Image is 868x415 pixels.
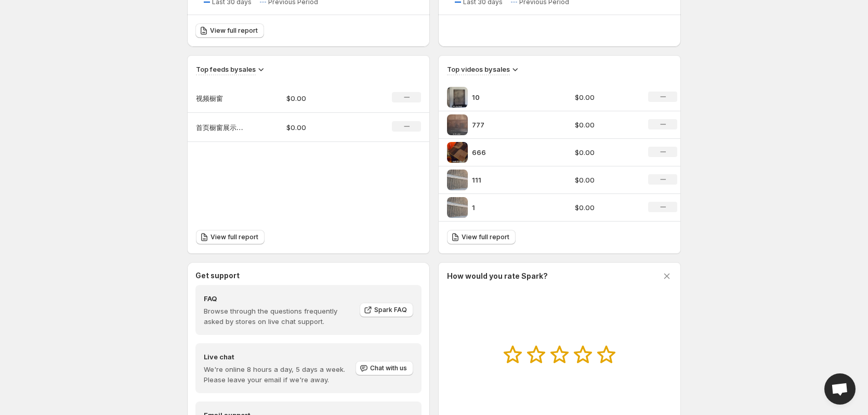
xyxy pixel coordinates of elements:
[286,122,360,133] p: $0.00
[196,230,265,244] a: View full report
[196,93,248,103] p: 视频橱窗
[462,233,509,241] span: View full report
[196,64,256,74] h3: Top feeds by sales
[447,197,468,218] img: 1
[575,202,636,213] p: $0.00
[447,87,468,108] img: 10
[204,352,354,362] h4: Live chat
[824,373,856,405] div: Open chat
[472,202,550,213] p: 1
[195,23,264,38] a: View full report
[374,306,407,314] span: Spark FAQ
[447,230,516,244] a: View full report
[472,175,550,185] p: 111
[211,233,258,241] span: View full report
[447,142,468,163] img: 666
[356,361,413,375] button: Chat with us
[286,93,360,103] p: $0.00
[210,27,258,35] span: View full report
[472,92,550,102] p: 10
[575,92,636,102] p: $0.00
[447,114,468,135] img: 777
[447,170,468,190] img: 111
[204,364,354,385] p: We're online 8 hours a day, 5 days a week. Please leave your email if we're away.
[370,364,407,372] span: Chat with us
[472,120,550,130] p: 777
[575,147,636,158] p: $0.00
[472,147,550,158] p: 666
[360,303,413,317] a: Spark FAQ
[204,293,352,304] h4: FAQ
[196,122,248,133] p: 首页橱窗展示（压缩版）
[447,64,510,74] h3: Top videos by sales
[195,270,240,281] h3: Get support
[575,120,636,130] p: $0.00
[575,175,636,185] p: $0.00
[204,306,352,327] p: Browse through the questions frequently asked by stores on live chat support.
[447,271,548,281] h3: How would you rate Spark?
